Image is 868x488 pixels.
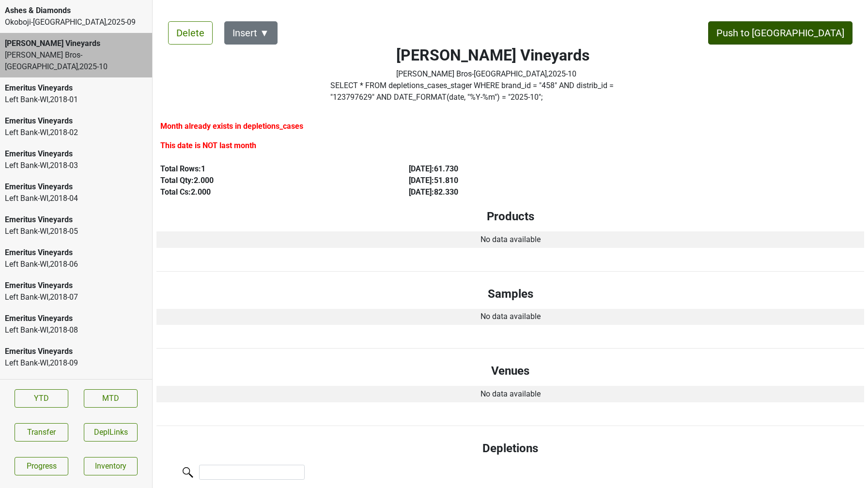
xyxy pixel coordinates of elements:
button: Push to [GEOGRAPHIC_DATA] [708,21,852,45]
div: Emeritus Vineyards [5,82,147,94]
div: Emeritus Vineyards [5,115,147,127]
td: No data available [156,231,864,248]
button: DeplLinks [84,423,138,442]
div: Left Bank-WI , 2018 - 03 [5,160,147,171]
div: [PERSON_NAME] Bros-[GEOGRAPHIC_DATA] , 2025 - 10 [5,49,147,73]
div: Left Bank-WI , 2018 - 01 [5,94,147,106]
td: No data available [156,386,864,402]
div: [DATE] : 82.330 [409,186,635,198]
div: Left Bank-WI , 2018 - 09 [5,357,147,369]
label: Click to copy query [330,80,655,103]
button: Delete [168,21,213,45]
div: Left Bank-WI , 2018 - 04 [5,193,147,204]
div: Left Bank-WI , 2018 - 08 [5,324,147,336]
a: MTD [84,389,138,408]
div: Left Bank-WI , 2018 - 02 [5,127,147,138]
h4: Samples [164,287,856,301]
button: Transfer [15,423,68,442]
div: Left Bank-WI , 2018 - 05 [5,226,147,237]
div: Total Qty: 2.000 [160,175,387,186]
div: [DATE] : 61.730 [409,163,635,175]
div: Emeritus Vineyards [5,247,147,259]
a: Inventory [84,457,138,475]
h2: [PERSON_NAME] Vineyards [396,46,589,64]
a: YTD [15,389,68,408]
div: Ashes & Diamonds [5,5,147,16]
div: Emeritus Vineyards [5,148,147,160]
h4: Depletions [164,442,856,456]
label: This date is NOT last month [160,140,256,152]
div: Emeritus Vineyards [5,346,147,357]
button: Insert ▼ [224,21,278,45]
a: Progress [15,457,68,475]
h4: Products [164,210,856,224]
div: Emeritus Vineyards [5,214,147,226]
div: [DATE] : 51.810 [409,175,635,186]
div: Left Bank-WI , 2018 - 06 [5,259,147,270]
div: Emeritus Vineyards [5,379,147,390]
div: Emeritus Vineyards [5,181,147,193]
h4: Venues [164,364,856,378]
div: Left Bank-WI , 2018 - 07 [5,291,147,303]
div: Emeritus Vineyards [5,313,147,324]
div: [PERSON_NAME] Bros-[GEOGRAPHIC_DATA] , 2025 - 10 [396,68,589,80]
label: Month already exists in depletions_cases [160,121,303,132]
div: [PERSON_NAME] Vineyards [5,38,147,49]
div: Okoboji-[GEOGRAPHIC_DATA] , 2025 - 09 [5,16,147,28]
td: No data available [156,309,864,325]
div: Emeritus Vineyards [5,280,147,291]
div: Total Cs: 2.000 [160,186,387,198]
div: Total Rows: 1 [160,163,387,175]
